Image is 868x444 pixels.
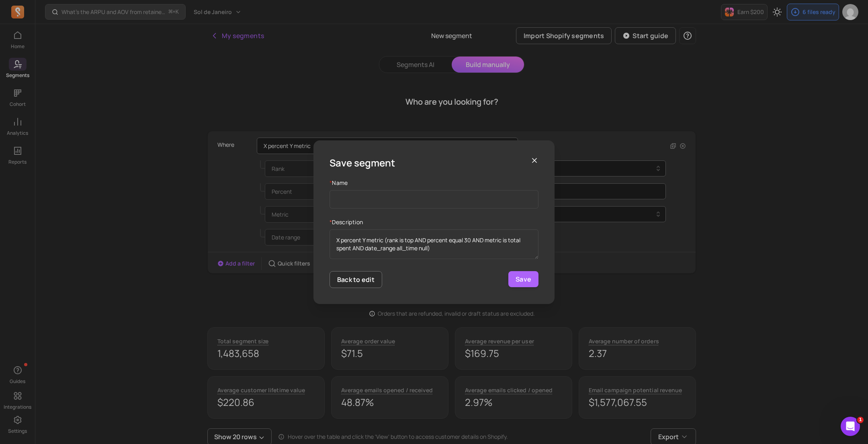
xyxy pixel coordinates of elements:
h3: Save segment [330,156,395,169]
iframe: Intercom live chat [841,417,860,436]
button: Back to edit [330,271,382,288]
input: Name [330,190,538,209]
span: 1 [857,417,864,423]
label: Description [330,218,538,226]
label: Name [330,179,538,187]
button: Save [508,271,538,287]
